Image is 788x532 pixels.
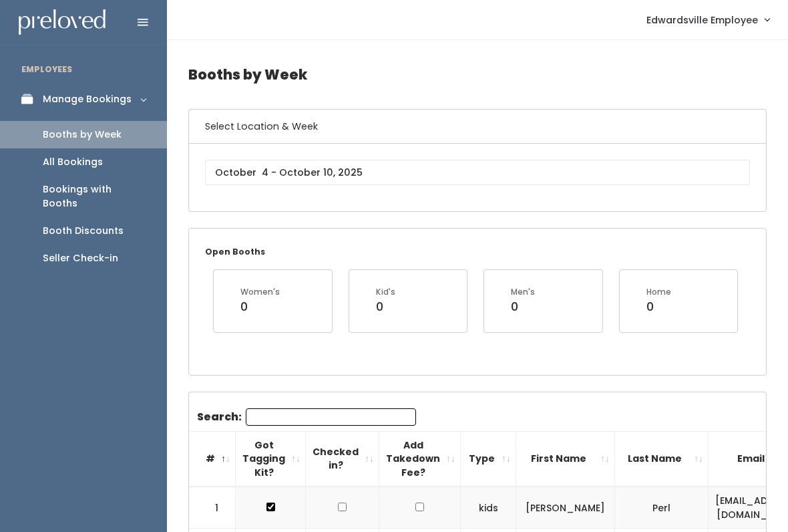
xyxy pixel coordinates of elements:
[205,160,750,185] input: October 4 - October 10, 2025
[43,128,122,142] div: Booths by Week
[511,286,535,298] div: Men's
[189,110,766,144] h6: Select Location & Week
[379,431,461,487] th: Add Takedown Fee?: activate to sort column ascending
[43,92,132,106] div: Manage Bookings
[511,298,535,315] div: 0
[376,286,395,298] div: Kid's
[43,251,118,265] div: Seller Check-in
[197,408,416,426] label: Search:
[188,56,767,93] h4: Booths by Week
[306,431,379,487] th: Checked in?: activate to sort column ascending
[43,224,124,238] div: Booth Discounts
[516,431,615,487] th: First Name: activate to sort column ascending
[236,431,306,487] th: Got Tagging Kit?: activate to sort column ascending
[646,286,671,298] div: Home
[189,487,236,529] td: 1
[189,431,236,487] th: #: activate to sort column descending
[43,182,146,211] div: Bookings with Booths
[461,487,516,529] td: kids
[615,431,709,487] th: Last Name: activate to sort column ascending
[43,155,103,169] div: All Bookings
[246,408,416,426] input: Search:
[646,298,671,315] div: 0
[461,431,516,487] th: Type: activate to sort column ascending
[516,487,615,529] td: [PERSON_NAME]
[19,9,106,35] img: preloved logo
[646,13,758,27] span: Edwardsville Employee
[240,298,280,315] div: 0
[615,487,709,529] td: Perl
[376,298,395,315] div: 0
[240,286,280,298] div: Women's
[205,246,265,257] small: Open Booths
[633,5,783,34] a: Edwardsville Employee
